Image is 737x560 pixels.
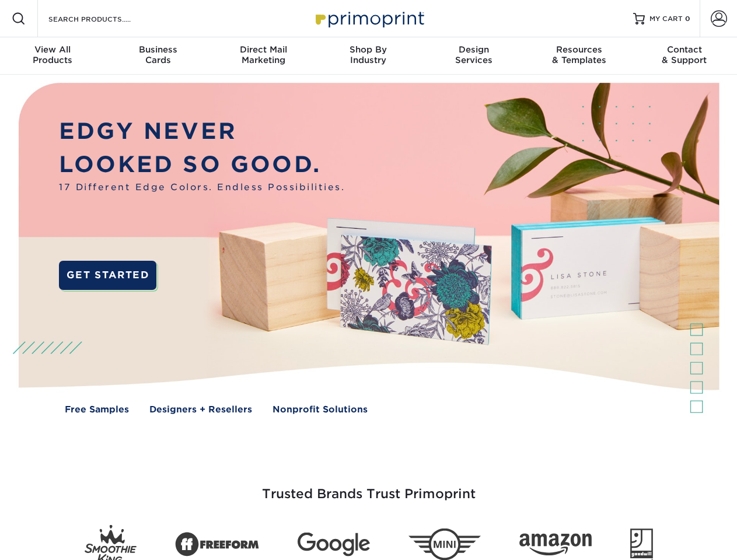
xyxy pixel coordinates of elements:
img: Primoprint [310,6,427,31]
a: Free Samples [65,403,129,416]
div: Cards [105,44,210,65]
p: EDGY NEVER [59,115,345,148]
a: DesignServices [421,37,526,75]
div: Services [421,44,526,65]
a: BusinessCards [105,37,210,75]
a: Shop ByIndustry [316,37,421,75]
span: Contact [632,44,737,55]
img: Goodwill [630,528,653,560]
a: Direct MailMarketing [211,37,316,75]
span: Direct Mail [211,44,316,55]
a: Resources& Templates [526,37,631,75]
span: 17 Different Edge Colors. Endless Possibilities. [59,181,345,194]
a: Nonprofit Solutions [273,403,368,416]
img: Amazon [519,534,592,556]
h3: Trusted Brands Trust Primoprint [27,459,710,516]
input: SEARCH PRODUCTS..... [47,12,161,26]
div: Industry [316,44,421,65]
div: & Templates [526,44,631,65]
span: Shop By [316,44,421,55]
span: MY CART [649,14,683,24]
a: Contact& Support [632,37,737,75]
span: 0 [685,15,690,23]
span: Business [105,44,210,55]
span: Resources [526,44,631,55]
p: LOOKED SO GOOD. [59,148,345,181]
div: Marketing [211,44,316,65]
div: & Support [632,44,737,65]
a: Designers + Resellers [149,403,252,416]
img: Google [298,533,370,556]
span: Design [421,44,526,55]
a: GET STARTED [59,261,156,290]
